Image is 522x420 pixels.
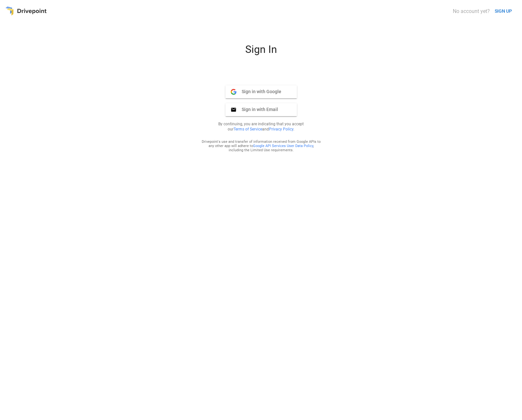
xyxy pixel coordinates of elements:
button: SIGN UP [492,5,515,17]
p: By continuing, you are indicating that you accept our and . [210,121,312,132]
span: Sign in with Email [236,106,278,112]
a: Terms of Service [234,127,262,131]
span: Sign in with Google [236,89,281,94]
div: No account yet? [453,8,490,14]
a: Privacy Policy [269,127,293,131]
a: Google API Services User Data Policy [253,144,313,148]
div: Sign In [183,43,339,61]
button: Sign in with Google [225,85,297,98]
button: Sign in with Email [225,103,297,116]
div: Drivepoint's use and transfer of information received from Google APIs to any other app will adhe... [201,140,321,152]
